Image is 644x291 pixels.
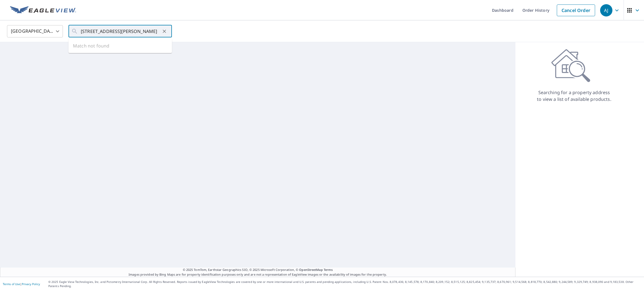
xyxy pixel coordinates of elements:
img: EV Logo [10,6,76,15]
a: OpenStreetMap [299,268,323,272]
p: Searching for a property address to view a list of available products. [537,89,612,102]
button: Clear [160,27,168,35]
span: © 2025 TomTom, Earthstar Geographics SIO, © 2025 Microsoft Corporation, © [183,268,333,272]
a: Cancel Order [557,4,595,16]
a: Terms [324,268,333,272]
input: Search by address or latitude-longitude [81,23,160,39]
div: AJ [600,4,612,16]
p: | [3,282,40,286]
a: Terms of Use [3,282,20,286]
a: Privacy Policy [22,282,40,286]
div: [GEOGRAPHIC_DATA] [7,23,63,39]
p: © 2025 Eagle View Technologies, Inc. and Pictometry International Corp. All Rights Reserved. Repo... [48,280,641,288]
